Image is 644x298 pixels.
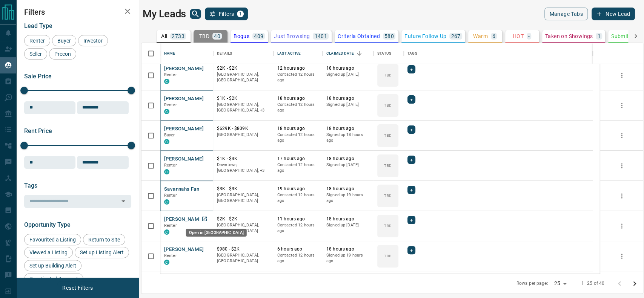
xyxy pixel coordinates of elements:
[410,186,413,194] span: +
[314,34,327,39] p: 1401
[27,51,45,57] span: Seller
[164,139,169,144] div: condos.ca
[551,278,569,289] div: 25
[277,246,319,252] p: 6 hours ago
[217,65,270,72] p: $2K - $2K
[81,38,105,44] span: Investor
[24,247,73,258] div: Viewed a Listing
[326,252,370,264] p: Signed up 19 hours ago
[407,65,415,73] div: +
[384,163,391,168] p: TBD
[217,216,270,222] p: $2K - $2K
[217,43,232,64] div: Details
[616,160,627,171] button: more
[55,38,74,44] span: Buyer
[616,130,627,141] button: more
[118,196,129,206] button: Open
[277,162,319,174] p: Contacted 12 hours ago
[27,276,81,282] span: Reactivated Account
[27,263,79,269] span: Set up Building Alert
[217,222,270,234] p: [GEOGRAPHIC_DATA], [GEOGRAPHIC_DATA]
[277,43,301,64] div: Last Active
[326,43,354,64] div: Claimed Date
[492,34,495,39] p: 6
[164,199,169,205] div: condos.ca
[164,65,204,72] button: [PERSON_NAME]
[160,43,213,64] div: Name
[161,34,167,39] p: All
[410,216,413,224] span: +
[57,281,98,294] button: Reset Filters
[616,100,627,111] button: more
[27,249,70,255] span: Viewed a Listing
[451,34,460,39] p: 267
[326,72,370,78] p: Signed up [DATE]
[326,192,370,204] p: Signed up 19 hours ago
[49,48,76,60] div: Precon
[384,102,391,108] p: TBD
[277,216,319,222] p: 11 hours ago
[277,192,319,204] p: Contacted 12 hours ago
[172,34,184,39] p: 2733
[52,51,74,57] span: Precon
[238,11,243,17] span: 1
[217,72,270,83] p: [GEOGRAPHIC_DATA], [GEOGRAPHIC_DATA]
[164,253,177,258] span: Renter
[407,125,415,134] div: +
[326,102,370,108] p: Signed up [DATE]
[473,34,488,39] p: Warm
[217,162,270,174] p: Midtown | Central, East York, Toronto
[384,133,391,138] p: TBD
[200,214,209,224] a: Open in New Tab
[164,186,199,193] button: Savannahs Fan
[277,125,319,132] p: 18 hours ago
[24,182,37,189] span: Tags
[410,156,413,164] span: +
[516,280,548,287] p: Rows per page:
[24,35,50,46] div: Renter
[77,249,126,255] span: Set up Listing Alert
[354,48,364,59] button: Sort
[27,237,78,243] span: Favourited a Listing
[217,192,270,204] p: [GEOGRAPHIC_DATA], [GEOGRAPHIC_DATA]
[164,79,169,84] div: condos.ca
[24,127,52,134] span: Rent Price
[217,102,270,113] p: York Crosstown, Midtown | Central, Toronto
[410,96,413,103] span: +
[217,125,270,132] p: $629K - $809K
[205,8,248,20] button: Filters1
[410,66,413,73] span: +
[616,190,627,202] button: more
[24,221,71,228] span: Opportunity Type
[217,95,270,102] p: $1K - $2K
[164,43,175,64] div: Name
[592,8,635,20] button: New Lead
[277,132,319,144] p: Contacted 12 hours ago
[164,72,177,77] span: Renter
[164,193,177,198] span: Renter
[404,34,446,39] p: Future Follow Up
[597,34,600,39] p: 1
[384,253,391,259] p: TBD
[410,126,413,133] span: +
[384,34,394,39] p: 580
[78,35,108,46] div: Investor
[377,43,391,64] div: Status
[164,109,169,114] div: condos.ca
[24,260,81,271] div: Set up Building Alert
[581,280,604,287] p: 1–25 of 40
[24,8,131,17] h2: Filters
[217,156,270,162] p: $1K - $3K
[407,246,415,254] div: +
[277,102,319,113] p: Contacted 12 hours ago
[164,229,169,235] div: condos.ca
[326,222,370,228] p: Signed up [DATE]
[627,276,642,291] button: Go to next page
[83,234,125,245] div: Return to Site
[164,216,204,223] button: [PERSON_NAME]
[384,223,391,229] p: TBD
[24,73,52,80] span: Sale Price
[326,156,370,162] p: 18 hours ago
[143,8,186,20] h1: My Leads
[277,222,319,234] p: Contacted 12 hours ago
